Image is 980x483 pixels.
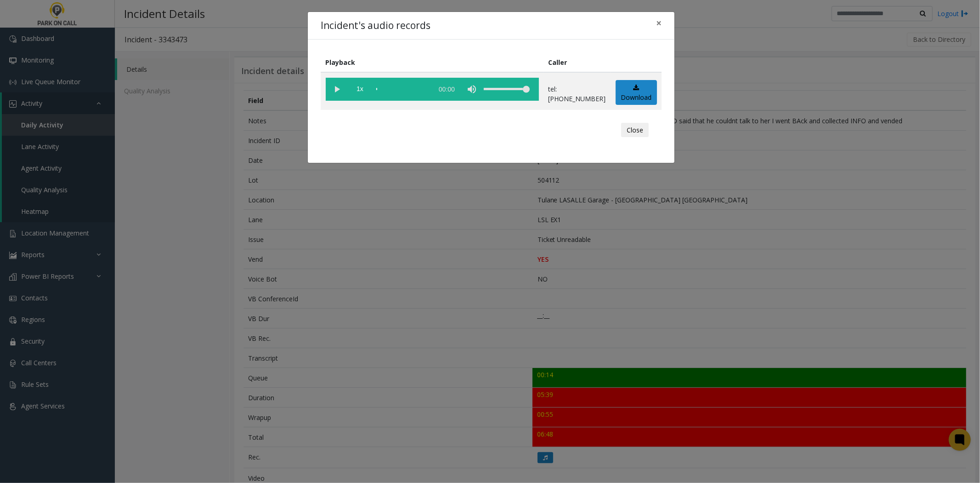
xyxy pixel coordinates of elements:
button: Close [621,123,649,138]
div: volume level [484,78,530,101]
a: Download [616,80,657,105]
span: playback speed button [349,78,372,101]
p: tel:[PHONE_NUMBER] [549,84,606,103]
th: Caller [544,52,611,72]
div: scrub bar [376,78,429,101]
span: × [656,17,662,29]
th: Playback [321,52,544,72]
button: Close [650,12,668,34]
h4: Incident's audio records [321,18,431,33]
